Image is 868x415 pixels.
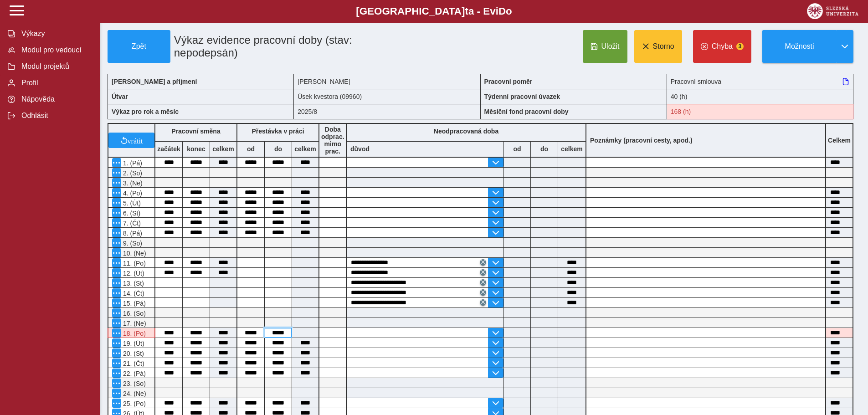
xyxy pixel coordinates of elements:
button: Zpět [108,30,170,63]
button: Menu [112,258,121,267]
span: 3 [736,43,744,50]
div: 2025/8 [294,104,480,119]
b: do [265,145,292,153]
span: D [498,5,506,17]
button: Menu [112,188,121,197]
b: Celkem [828,137,851,144]
button: Menu [112,399,121,408]
span: 4. (Po) [121,190,142,197]
img: logo_web_su.png [807,3,858,19]
div: Úsek kvestora (09960) [294,89,480,104]
span: 7. (Čt) [121,220,141,227]
span: 10. (Ne) [121,250,146,257]
b: Týdenní pracovní úvazek [484,93,560,100]
span: 15. (Pá) [121,300,146,307]
span: Nápověda [19,95,92,103]
span: 16. (So) [121,310,146,317]
button: vrátit [108,133,154,148]
span: 19. (Út) [121,340,144,347]
span: 17. (Ne) [121,320,146,327]
span: Zpět [112,42,166,51]
button: Menu [112,348,121,358]
span: 2. (So) [121,169,142,177]
b: konec [183,145,210,153]
button: Menu [112,218,121,227]
span: 8. (Pá) [121,230,142,237]
button: Menu [112,308,121,318]
b: od [504,145,530,153]
b: důvod [350,145,370,153]
button: Menu [112,278,121,287]
button: Menu [112,389,121,398]
div: [PERSON_NAME] [294,74,480,89]
span: 21. (Čt) [121,360,144,367]
b: do [531,145,558,153]
span: 14. (Čt) [121,290,144,297]
span: 13. (St) [121,280,144,287]
span: Chyba [712,42,733,51]
button: Menu [112,379,121,388]
button: Menu [112,359,121,368]
button: Storno [634,30,682,63]
h1: Výkaz evidence pracovní doby (stav: nepodepsán) [170,30,421,63]
span: Storno [653,42,674,51]
b: Přestávka v práci [252,128,304,135]
div: Pracovní smlouva [667,74,853,89]
b: Doba odprac. mimo prac. [321,126,344,155]
button: Menu [112,328,121,338]
b: Pracovní poměr [484,78,533,85]
span: 1. (Pá) [121,159,142,167]
b: celkem [292,145,318,153]
button: Menu [112,288,121,297]
b: Neodpracovaná doba [434,128,498,135]
span: Uložit [601,42,620,51]
button: Menu [112,168,121,177]
span: 22. (Pá) [121,370,146,377]
b: Útvar [112,93,128,100]
b: celkem [558,145,586,153]
span: 12. (Út) [121,270,144,277]
span: 5. (Út) [121,200,141,207]
b: [GEOGRAPHIC_DATA] a - Evi [27,5,841,17]
span: 6. (St) [121,210,140,217]
span: 24. (Ne) [121,390,146,397]
span: vrátit [128,137,143,144]
div: Fond pracovní doby (168 h) a součet hodin (172 h) se neshodují! [667,104,853,119]
span: 9. (So) [121,240,142,247]
button: Menu [112,298,121,307]
span: 11. (Po) [121,260,146,267]
button: Menu [112,158,121,167]
b: Poznámky (pracovní cesty, apod.) [586,137,696,144]
span: Modul pro vedoucí [19,46,92,54]
button: Menu [112,248,121,257]
button: Možnosti [762,30,836,63]
button: Chyba3 [693,30,751,63]
b: od [237,145,264,153]
span: Možnosti [770,42,829,51]
button: Uložit [583,30,627,63]
button: Menu [112,198,121,207]
button: Menu [112,318,121,328]
b: Měsíční fond pracovní doby [484,108,569,115]
span: t [465,5,468,17]
span: Odhlásit [19,112,92,120]
b: [PERSON_NAME] a příjmení [112,78,197,85]
span: Výkazy [19,30,92,38]
span: 18. (Po) [121,330,146,337]
b: celkem [210,145,236,153]
b: Pracovní směna [171,128,220,135]
span: Profil [19,79,92,87]
button: Menu [112,338,121,348]
span: 20. (St) [121,350,144,357]
button: Menu [112,369,121,378]
span: 3. (Ne) [121,179,143,187]
div: 40 (h) [667,89,853,104]
span: o [506,5,512,17]
button: Menu [112,268,121,277]
b: začátek [155,145,182,153]
button: Menu [112,178,121,187]
button: Menu [112,238,121,247]
span: Modul projektů [19,62,92,71]
button: Menu [112,228,121,237]
span: 25. (Po) [121,400,146,407]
